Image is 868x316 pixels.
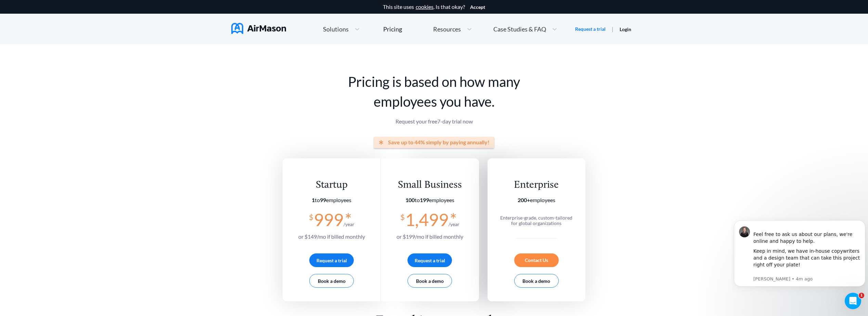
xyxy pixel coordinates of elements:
[620,26,631,32] a: Login
[400,210,405,221] span: $
[500,215,572,226] span: Enterprise-grade, custom-tailored for global organizations
[397,179,463,192] div: Small Business
[470,4,485,10] button: Accept cookies
[497,179,576,192] div: Enterprise
[397,233,463,240] span: or $ 199 /mo if billed monthly
[312,197,326,203] span: to
[493,26,546,32] span: Case Studies & FAQ
[575,26,606,32] a: Request a trial
[612,26,613,32] span: |
[309,253,354,267] button: Request a trial
[405,209,449,230] span: 1,499
[283,72,585,111] h1: Pricing is based on how many employees you have.
[518,197,530,203] b: 200+
[298,179,365,192] div: Startup
[420,197,429,203] b: 199
[514,274,559,288] button: Book a demo
[231,23,286,34] img: AirMason Logo
[859,293,864,298] span: 1
[320,197,326,203] b: 99
[845,293,861,309] iframe: Intercom live chat
[405,197,429,203] span: to
[323,26,349,32] span: Solutions
[497,197,576,203] section: employees
[314,209,344,230] span: 999
[405,197,415,203] b: 100
[312,197,315,203] b: 1
[388,139,490,145] span: Save up to 44% simply by paying annually!
[397,197,463,203] section: employees
[283,118,585,124] p: Request your free 7 -day trial now
[433,26,461,32] span: Resources
[731,210,868,298] iframe: Intercom notifications message
[407,253,452,267] button: Request a trial
[309,210,313,221] span: $
[383,23,402,35] a: Pricing
[407,274,452,288] button: Book a demo
[416,4,433,10] a: cookies
[383,26,402,32] div: Pricing
[298,233,365,240] span: or $ 149 /mo if billed monthly
[309,274,354,288] button: Book a demo
[298,197,365,203] section: employees
[514,253,559,267] div: Contact Us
